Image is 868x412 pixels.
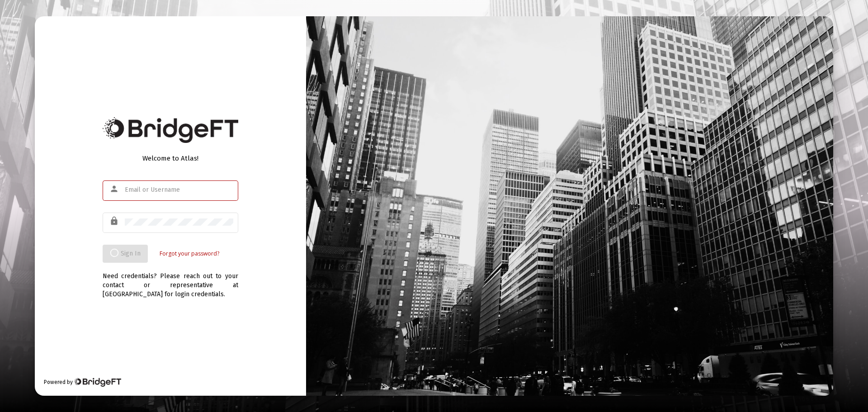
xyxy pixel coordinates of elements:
div: Welcome to Atlas! [103,154,238,163]
div: Powered by [44,378,121,387]
a: Forgot your password? [160,249,219,258]
mat-icon: person [109,184,120,194]
mat-icon: lock [109,216,120,227]
button: Sign In [103,245,148,263]
img: Bridge Financial Technology Logo [74,378,121,387]
img: Bridge Financial Technology Logo [103,117,238,143]
span: Sign In [110,250,141,257]
div: Need credentials? Please reach out to your contact or representative at [GEOGRAPHIC_DATA] for log... [103,263,238,299]
input: Email or Username [125,186,233,194]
